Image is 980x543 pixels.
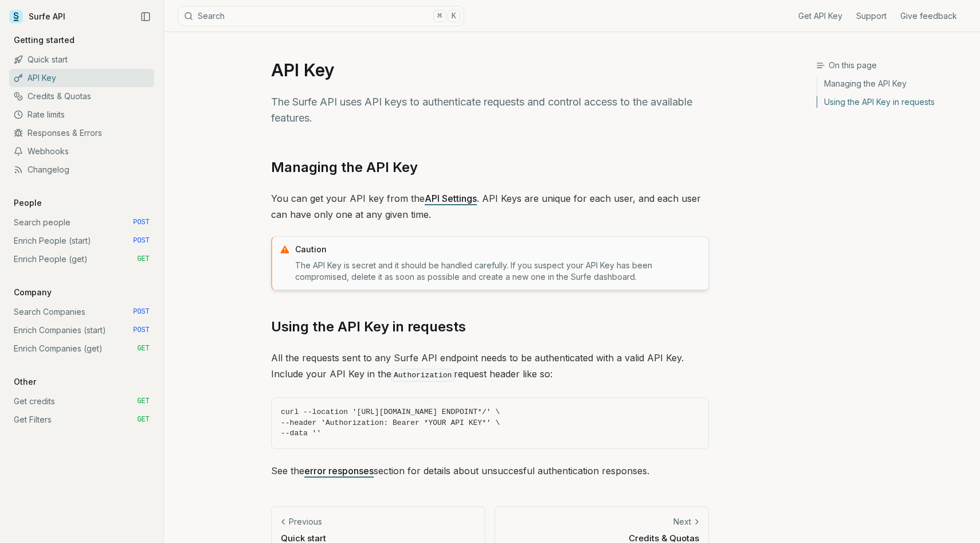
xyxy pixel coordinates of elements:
[9,124,154,142] a: Responses & Errors
[295,260,701,283] p: The API Key is secret and it should be handled carefully. If you suspect your API Key has been co...
[133,326,150,335] span: POST
[9,69,154,87] a: API Key
[271,158,418,177] a: Managing the API Key
[137,255,150,264] span: GET
[9,106,154,124] a: Rate limits
[9,339,154,358] a: Enrich Companies (get) GET
[304,465,374,476] a: error responses
[178,6,464,26] button: Search⌘K
[9,213,154,232] a: Search people POST
[433,10,446,22] kbd: ⌘
[816,60,971,71] h3: On this page
[900,10,957,22] a: Give feedback
[9,232,154,250] a: Enrich People (start) POST
[9,376,41,388] p: Other
[133,218,150,227] span: POST
[137,8,154,25] button: Collapse Sidebar
[856,10,887,22] a: Support
[391,369,454,382] code: Authorization
[271,350,709,384] p: All the requests sent to any Surfe API endpoint needs to be authenticated with a valid API Key. I...
[673,516,691,528] p: Next
[9,161,154,179] a: Changelog
[9,303,154,321] a: Search Companies POST
[9,287,56,298] p: Company
[448,10,460,22] kbd: K
[9,8,65,25] a: Surfe API
[271,318,466,336] a: Using the API Key in requests
[133,307,150,317] span: POST
[9,50,154,69] a: Quick start
[271,60,709,80] h1: API Key
[9,321,154,339] a: Enrich Companies (start) POST
[9,142,154,161] a: Webhooks
[9,392,154,411] a: Get credits GET
[295,244,701,255] p: Caution
[425,193,477,204] a: API Settings
[9,87,154,106] a: Credits & Quotas
[137,344,150,353] span: GET
[9,34,79,46] p: Getting started
[9,197,46,209] p: People
[9,250,154,268] a: Enrich People (get) GET
[133,236,150,245] span: POST
[817,78,971,93] a: Managing the API Key
[817,93,971,108] a: Using the API Key in requests
[271,463,709,479] p: See the section for details about unsuccesful authentication responses.
[137,397,150,406] span: GET
[271,190,709,222] p: You can get your API key from the . API Keys are unique for each user, and each user can have onl...
[9,411,154,429] a: Get Filters GET
[271,94,709,126] p: The Surfe API uses API keys to authenticate requests and control access to the available features.
[281,407,699,439] code: curl --location '[URL][DOMAIN_NAME] ENDPOINT*/' \ --header 'Authorization: Bearer *YOUR API KEY*'...
[798,10,842,22] a: Get API Key
[289,516,322,528] p: Previous
[137,415,150,424] span: GET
